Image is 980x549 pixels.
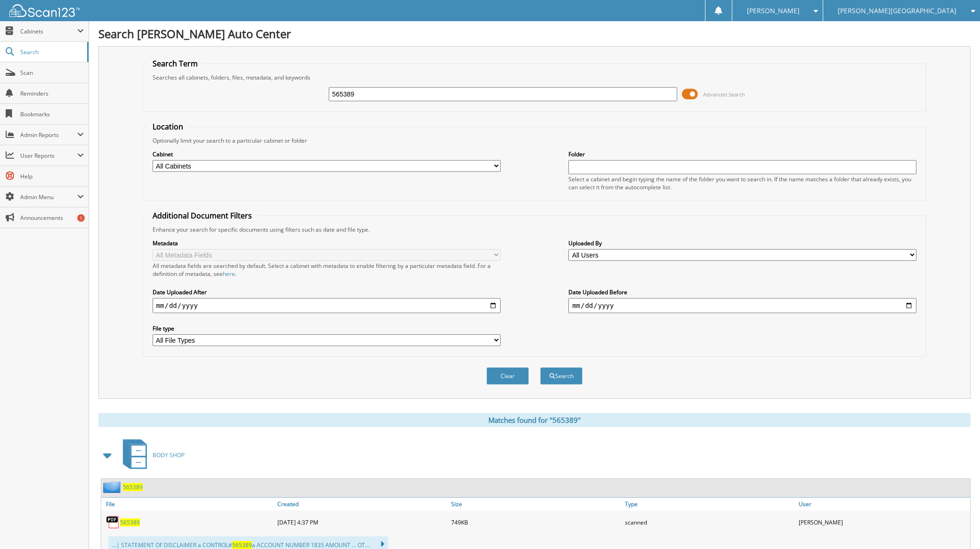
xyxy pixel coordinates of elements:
a: here [223,270,235,278]
legend: Additional Document Filters [148,210,257,221]
span: Advanced Search [703,91,745,98]
label: Date Uploaded Before [568,288,916,296]
label: Folder [568,150,916,158]
span: Search [20,48,82,56]
img: folder2.png [103,481,123,493]
a: 565389 [123,483,143,491]
span: [PERSON_NAME][GEOGRAPHIC_DATA] [838,8,956,14]
a: Type [623,498,796,510]
div: [DATE] 4:37 PM [275,513,449,532]
div: 1 [77,214,85,222]
label: Metadata [153,239,501,247]
button: Search [540,367,583,385]
div: Enhance your search for specific documents using filters such as date and file type. [148,226,922,234]
legend: Search Term [148,58,202,69]
div: [PERSON_NAME] [796,513,970,532]
img: PDF.png [106,515,120,529]
div: Searches all cabinets, folders, files, metadata, and keywords [148,73,922,81]
span: Reminders [20,89,84,97]
span: Admin Reports [20,131,77,139]
label: Cabinet [153,150,501,158]
div: All metadata fields are searched by default. Select a cabinet with metadata to enable filtering b... [153,262,501,278]
span: [PERSON_NAME] [747,8,800,14]
span: User Reports [20,152,77,160]
img: scan123-logo-white.svg [9,4,80,17]
input: start [153,298,501,313]
span: Scan [20,69,84,77]
button: Clear [486,367,529,385]
a: Created [275,498,449,510]
legend: Location [148,121,188,132]
div: scanned [623,513,796,532]
label: File type [153,324,501,332]
span: Bookmarks [20,110,84,118]
a: Size [449,498,623,510]
a: 565389 [120,518,140,526]
span: BODY SHOP [153,451,185,459]
a: File [101,498,275,510]
span: Help [20,172,84,180]
span: Announcements [20,214,84,222]
span: 565389 [232,541,252,549]
span: Cabinets [20,27,77,35]
label: Date Uploaded After [153,288,501,296]
a: BODY SHOP [117,436,185,474]
div: Select a cabinet and begin typing the name of the folder you want to search in. If the name match... [568,175,916,191]
h1: Search [PERSON_NAME] Auto Center [98,26,971,41]
label: Uploaded By [568,239,916,247]
div: Matches found for "565389" [98,413,971,427]
a: User [796,498,970,510]
div: Optionally limit your search to a particular cabinet or folder [148,137,922,145]
span: Admin Menu [20,193,77,201]
div: 749KB [449,513,623,532]
input: end [568,298,916,313]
